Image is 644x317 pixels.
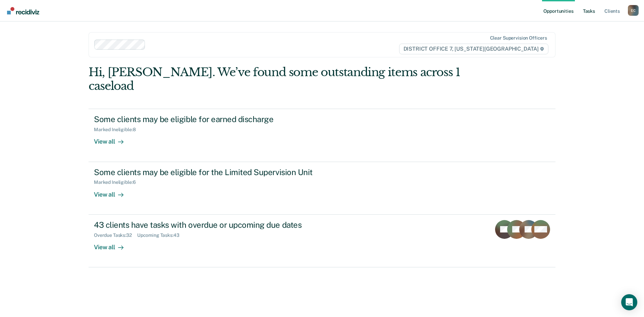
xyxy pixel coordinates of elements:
a: Some clients may be eligible for the Limited Supervision UnitMarked Ineligible:6View all [89,162,555,215]
div: Marked Ineligible : 8 [94,127,141,133]
div: Some clients may be eligible for earned discharge [94,114,329,124]
div: Upcoming Tasks : 43 [137,232,185,238]
img: Recidiviz [7,7,39,14]
div: E C [628,5,639,16]
a: Some clients may be eligible for earned dischargeMarked Ineligible:8View all [89,109,555,162]
div: View all [94,238,131,251]
div: Open Intercom Messenger [621,294,637,310]
div: Clear supervision officers [490,35,547,41]
span: DISTRICT OFFICE 7, [US_STATE][GEOGRAPHIC_DATA] [399,44,548,54]
div: Some clients may be eligible for the Limited Supervision Unit [94,167,329,177]
div: 43 clients have tasks with overdue or upcoming due dates [94,220,329,230]
button: Profile dropdown button [628,5,639,16]
div: View all [94,133,131,146]
div: View all [94,185,131,198]
div: Hi, [PERSON_NAME]. We’ve found some outstanding items across 1 caseload [89,65,462,93]
div: Marked Ineligible : 6 [94,179,141,185]
a: 43 clients have tasks with overdue or upcoming due datesOverdue Tasks:32Upcoming Tasks:43View all [89,215,555,267]
div: Overdue Tasks : 32 [94,232,137,238]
